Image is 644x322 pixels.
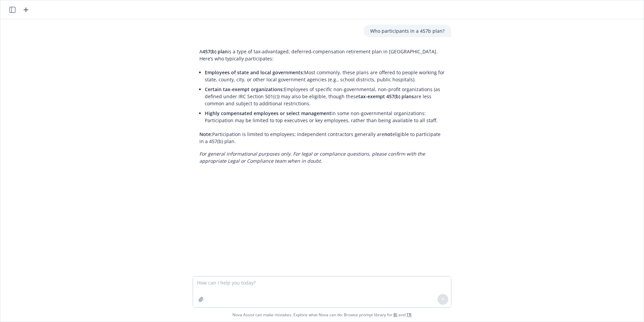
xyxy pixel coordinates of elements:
[205,86,284,92] span: Certain tax-exempt organizations:
[407,312,412,318] a: TR
[205,84,445,108] li: Employees of specific non-governmental, non-profit organizations (as defined under IRC Section 50...
[205,110,331,116] span: Highly compensated employees or select management
[205,68,445,84] li: Most commonly, these plans are offered to people working for state, county, city, or other local ...
[199,48,445,62] p: A is a type of tax-advantaged, deferred-compensation retirement plan in [GEOGRAPHIC_DATA]. Here’s...
[370,27,445,34] p: Who participants in a 457b plan?
[384,131,392,137] span: not
[202,48,228,55] span: 457(b) plan
[393,312,397,318] a: BI
[199,131,212,137] span: Note:
[358,93,414,100] span: tax-exempt 457(b) plans
[3,308,641,322] span: Nova Assist can make mistakes. Explore what Nova can do: Browse prompt library for and
[205,69,304,76] span: Employees of state and local governments:
[199,131,445,145] p: Participation is limited to employees; independent contractors generally are eligible to particip...
[205,108,445,125] li: in some non-governmental organizations: Participation may be limited to top executives or key emp...
[199,151,425,164] em: For general informational purposes only. For legal or compliance questions, please confirm with t...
